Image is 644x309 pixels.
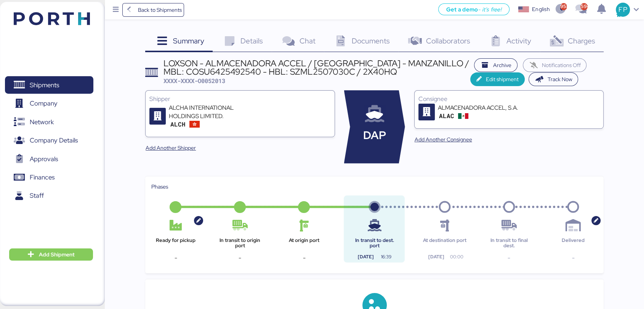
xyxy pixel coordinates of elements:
span: Finances [30,172,54,183]
span: Network [30,117,54,128]
span: Charges [567,36,595,46]
button: Track Now [529,72,578,86]
span: Edit shipment [486,75,519,84]
button: Notifications Off [523,58,587,72]
span: Add Another Shipper [146,143,196,152]
div: Ready for pickup [151,238,200,249]
div: LOXSON - ALMACENADORA ACCEL / [GEOGRAPHIC_DATA] - MANZANILLO / MBL: COSU6425492540 - HBL: SZML250... [163,59,471,76]
div: [DATE] [350,253,381,260]
div: Phases [151,183,598,191]
a: Shipments [5,76,93,94]
div: Delivered [549,238,598,249]
div: - [280,253,328,263]
div: - [216,253,264,263]
div: English [532,5,549,13]
a: Back to Shipments [122,3,184,17]
a: Network [5,113,93,131]
button: Edit shipment [470,72,525,86]
div: In transit to final dest. [484,238,533,249]
span: Company [30,98,58,109]
span: Add Another Consignee [415,135,472,144]
div: 00:00 [444,253,469,260]
span: Add Shipment [39,250,75,259]
div: - [484,253,533,263]
a: Company [5,95,93,112]
a: Company Details [5,132,93,149]
span: Notifications Off [541,61,580,70]
span: Summary [173,36,204,46]
div: [DATE] [420,253,452,260]
div: At destination port [420,238,469,249]
button: Add Another Consignee [409,133,478,146]
button: Archive [474,58,517,72]
button: Add Shipment [9,248,93,261]
div: ALCHA INTERNATIONAL HOLDINGS LIMITED. [169,104,260,120]
span: Activity [506,36,531,46]
div: In transit to dest. port [350,238,399,249]
div: At origin port [280,238,328,249]
div: - [549,253,598,263]
button: Menu [109,3,122,16]
div: ALMACENADORA ACCEL, S.A. [438,104,529,112]
span: Staff [30,190,44,201]
a: Staff [5,187,93,205]
span: XXXX-XXXX-O0052013 [163,77,225,85]
span: DAP [363,127,386,144]
span: Documents [352,36,390,46]
div: 16:39 [374,253,399,260]
span: Approvals [30,154,58,165]
span: Details [240,36,263,46]
div: Consignee [418,94,599,104]
button: Add Another Shipper [139,141,202,155]
span: Chat [299,36,315,46]
div: - [151,253,200,263]
a: Finances [5,169,93,186]
div: Shipper [149,94,330,104]
span: Shipments [30,80,59,91]
div: In transit to origin port [216,238,264,249]
span: FP [618,5,627,14]
a: Approvals [5,150,93,168]
span: Track Now [547,75,572,84]
span: Archive [493,61,511,70]
span: Back to Shipments [138,5,181,14]
span: Company Details [30,135,78,146]
span: Collaborators [426,36,470,46]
